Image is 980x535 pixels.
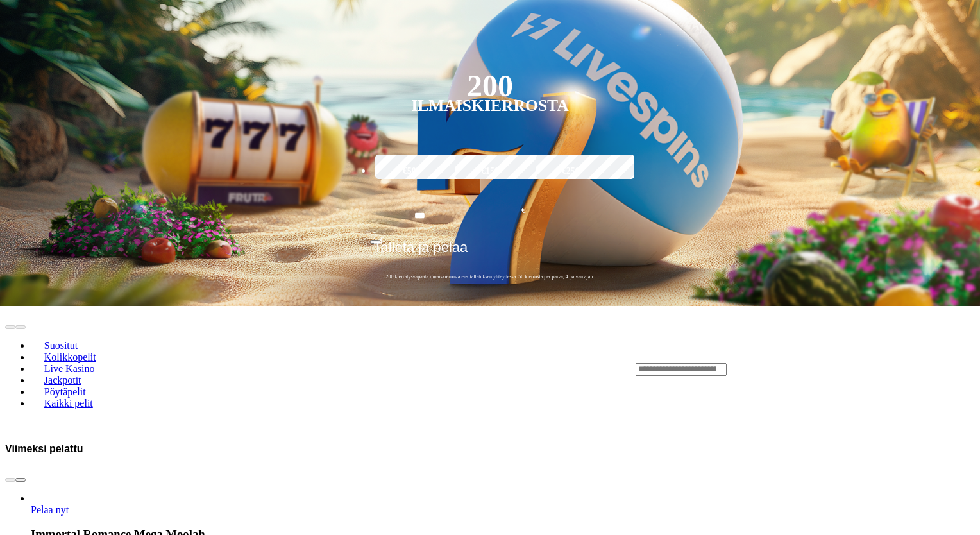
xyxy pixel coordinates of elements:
a: Kaikki pelit [31,394,106,413]
span: Suositut [39,340,83,351]
button: prev slide [5,478,15,482]
a: Immortal Romance Mega Moolah [31,504,69,515]
h3: Viimeksi pelattu [5,443,83,455]
nav: Lobby [5,318,610,420]
span: Pöytäpelit [39,386,91,397]
button: next slide [15,478,26,482]
header: Lobby [5,306,975,432]
span: Talleta ja pelaa [374,239,468,265]
span: Kolikkopelit [39,352,101,362]
span: Live Kasino [39,363,100,374]
button: prev slide [5,325,15,329]
button: Talleta ja pelaa [370,239,611,266]
span: Jackpotit [39,375,87,386]
div: 200 [467,78,513,94]
label: €250 [533,153,608,190]
a: Pöytäpelit [31,382,99,402]
label: €50 [372,153,447,190]
span: Kaikki pelit [39,398,98,409]
a: Suositut [31,336,91,355]
div: Ilmaiskierrosta [411,98,569,114]
span: € [521,205,525,217]
span: Pelaa nyt [31,504,69,515]
a: Kolikkopelit [31,348,109,367]
button: next slide [15,325,26,329]
a: Live Kasino [31,359,108,378]
span: 200 kierrätysvapaata ilmaiskierrosta ensitalletuksen yhteydessä. 50 kierrosta per päivä, 4 päivän... [370,273,611,280]
a: Jackpotit [31,371,94,390]
span: € [380,235,384,243]
label: €150 [452,153,527,190]
input: Search [636,363,727,376]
